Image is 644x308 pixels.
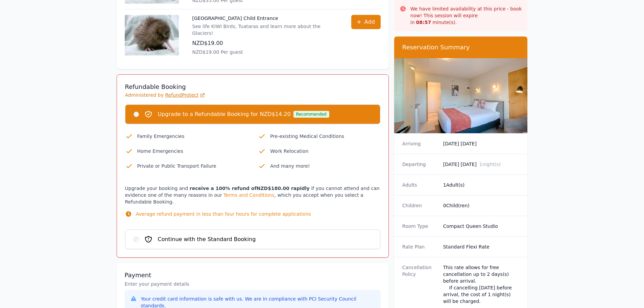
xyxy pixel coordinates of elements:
[165,92,205,98] a: RefundProtect
[351,15,381,29] button: Add
[443,182,520,188] dd: 1 Adult(s)
[125,185,380,224] p: Upgrade your booking and if you cannot attend and can evidence one of the many reasons in our , w...
[125,281,381,287] p: Enter your payment details
[443,202,520,209] dd: 0 Child(ren)
[223,192,275,198] a: Terms and Conditions
[192,49,338,55] p: NZD$19.00 Per guest
[364,18,375,26] span: Add
[443,140,520,147] dd: [DATE] [DATE]
[158,110,291,118] span: Upgrade to a Refundable Booking for NZD$14.20
[443,264,520,305] div: This rate allows for free cancellation up to 2 days(s) before arrival. If cancelling [DATE] befor...
[416,20,431,25] strong: 08 : 57
[402,140,438,147] dt: Arriving
[410,5,522,26] p: We have limited availability at this price - book now! This session will expire in minute(s).
[479,162,501,167] span: 1 night(s)
[394,58,528,133] img: Compact Queen Studio
[125,92,206,98] span: Administered by
[125,15,179,55] img: West Coast Wildlife Centre Child Entrance
[270,162,380,170] p: And many more!
[293,111,329,118] div: Recommended
[136,211,311,217] p: Average refund payment in less than four hours for complete applications
[190,186,310,191] strong: receive a 100% refund of NZD$180.00 rapidly
[158,235,256,243] span: Continue with the Standard Booking
[137,162,247,170] p: Private or Public Transport Failure
[192,23,338,37] p: See life KIWI Birds, Tuataras and learn more about the Glaciers!
[125,271,381,279] h3: Payment
[125,83,380,91] h3: Refundable Booking
[443,161,520,168] dd: [DATE] [DATE]
[402,202,438,209] dt: Children
[137,147,247,155] p: Home Emergencies
[443,223,520,230] dd: Compact Queen Studio
[270,147,380,155] p: Work Relocation
[402,161,438,168] dt: Departing
[402,243,438,250] dt: Rate Plan
[402,43,520,51] h3: Reservation Summary
[137,132,247,140] p: Family Emergencies
[402,182,438,188] dt: Adults
[192,15,338,22] p: [GEOGRAPHIC_DATA] Child Entrance
[402,264,438,305] dt: Cancellation Policy
[443,243,520,250] dd: Standard Flexi Rate
[270,132,380,140] p: Pre-existing Medical Conditions
[192,39,338,47] p: NZD$19.00
[402,223,438,230] dt: Room Type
